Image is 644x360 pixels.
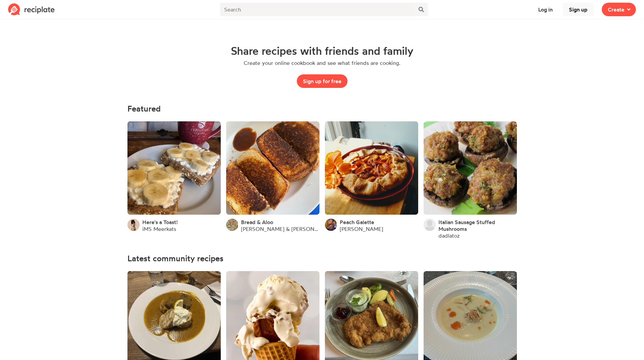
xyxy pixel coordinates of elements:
h4: Featured [127,104,517,113]
img: User's avatar [127,219,140,231]
h4: Latest community recipes [127,254,517,263]
button: Sign up [563,3,594,16]
img: User's avatar [325,219,337,231]
img: User's avatar [424,219,436,231]
button: Sign up for free [297,74,348,88]
a: Here's a Toast! [142,219,178,225]
span: Create [608,5,624,14]
a: Bread & Aloo [241,219,273,225]
span: Italian Sausage Stuffed Mushrooms [438,219,495,232]
a: dadlatoz [438,232,460,239]
a: [PERSON_NAME] [340,225,383,232]
input: Search [220,3,414,16]
h1: Share recipes with friends and family [231,45,413,57]
img: User's avatar [226,219,238,231]
a: iMS Meerkats [142,225,176,232]
a: Peach Galette [340,219,374,225]
button: Create [602,3,636,16]
img: Reciplate [8,3,55,16]
a: [PERSON_NAME] & [PERSON_NAME] [241,225,319,232]
a: Italian Sausage Stuffed Mushrooms [438,219,517,232]
p: Create your online cookbook and see what friends are cooking. [244,59,400,66]
button: Log in [532,3,559,16]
